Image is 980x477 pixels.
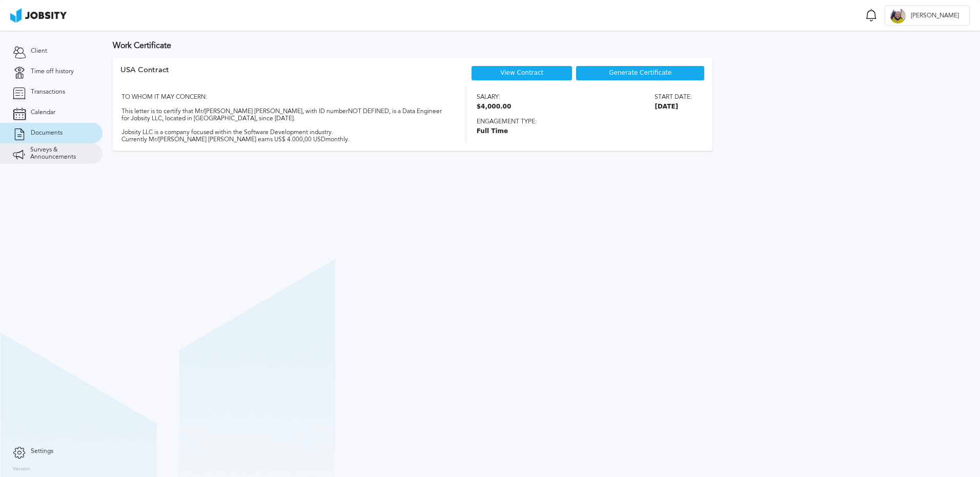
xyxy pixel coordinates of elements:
div: A [890,8,906,24]
span: Client [31,48,47,55]
label: Version: [13,466,32,472]
span: Generate Certificate [609,70,671,77]
span: Settings [31,448,53,455]
span: Start date: [655,94,692,101]
span: Engagement type: [477,118,692,125]
img: ab4bad089aa723f57921c736e9817d99.png [10,8,67,23]
span: Calendar [31,109,55,116]
a: View Contract [500,69,543,76]
span: [PERSON_NAME] [906,12,964,19]
span: $4,000.00 [477,103,512,111]
span: [DATE] [655,103,692,111]
span: Surveys & Announcements [30,146,90,161]
span: Salary: [477,94,512,101]
span: Documents [31,129,63,137]
span: Time off history [31,68,74,75]
div: TO WHOM IT MAY CONCERN: This letter is to certify that Mr/[PERSON_NAME] [PERSON_NAME], with ID nu... [120,86,448,143]
span: Full Time [477,128,692,135]
h3: Work Certificate [113,41,970,50]
span: Transactions [31,89,65,96]
button: A[PERSON_NAME] [885,5,970,26]
div: USA Contract [120,66,169,86]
